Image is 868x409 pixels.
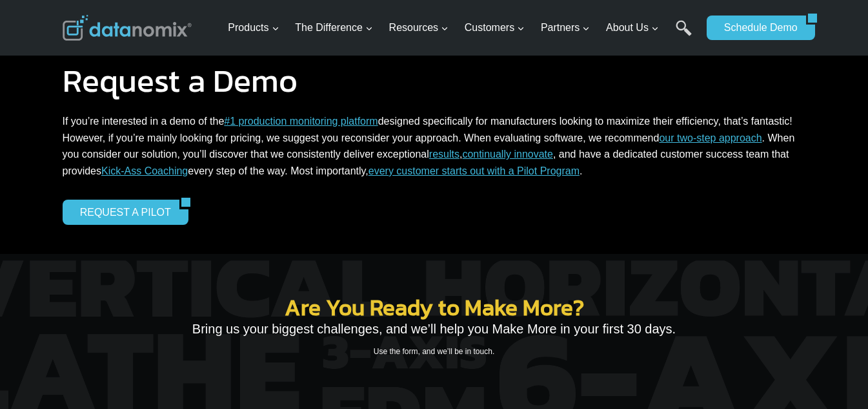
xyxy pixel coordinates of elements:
[462,149,553,160] a: continually innovate
[63,15,192,41] img: Datanomix
[63,65,806,97] h1: Request a Demo
[389,19,449,36] span: Resources
[659,132,762,143] a: our two-step approach
[228,19,279,36] span: Products
[676,20,692,49] a: Search
[368,165,580,176] a: every customer starts out with a Pilot Program
[223,7,700,49] nav: Primary Navigation
[63,200,179,224] a: REQUEST A PILOT
[465,19,525,36] span: Customers
[295,19,373,36] span: The Difference
[707,16,806,40] a: Schedule Demo
[224,116,378,127] a: #1 production monitoring platform
[606,19,659,36] span: About Us
[541,19,590,36] span: Partners
[101,165,188,176] a: Kick-Ass Coaching
[63,113,806,179] p: If you’re interested in a demo of the designed specifically for manufacturers looking to maximize...
[429,149,459,160] a: results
